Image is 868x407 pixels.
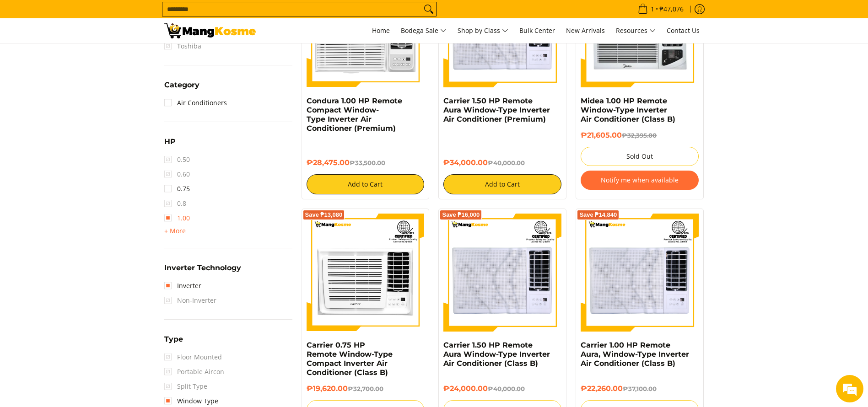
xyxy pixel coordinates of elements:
[616,25,656,37] span: Resources
[164,152,190,167] span: 0.50
[367,18,394,43] a: Home
[307,96,402,133] a: Condura 1.00 HP Remote Compact Window-Type Inverter Air Conditioner (Premium)
[164,278,201,293] a: Inverter
[307,174,425,194] button: Add to Cart
[581,384,699,393] h6: ₱22,260.00
[164,96,227,110] a: Air Conditioners
[581,96,675,123] a: Midea 1.00 HP Remote Window-Type Inverter Air Conditioner (Class B)
[265,18,704,43] nav: Main Menu
[421,2,436,16] button: Search
[305,212,343,218] span: Save ₱13,080
[164,81,199,89] span: Category
[164,379,207,394] span: Split Type
[164,196,186,211] span: 0.8
[164,336,183,343] span: Type
[164,182,190,196] a: 0.75
[611,18,660,43] a: Resources
[581,341,689,368] a: Carrier 1.00 HP Remote Aura, Window-Type Inverter Air Conditioner (Class B)
[561,18,609,43] a: New Arrivals
[372,26,390,35] span: Home
[443,384,561,393] h6: ₱24,000.00
[164,23,256,38] img: Bodega Sale Aircon l Mang Kosme: Home Appliances Warehouse Sale Window Type
[443,158,561,167] h6: ₱34,000.00
[350,159,385,166] del: ₱33,500.00
[667,26,700,35] span: Contact Us
[488,385,525,392] del: ₱40,000.00
[658,6,685,12] span: ₱47,076
[164,227,186,235] span: + More
[566,26,605,35] span: New Arrivals
[164,225,186,236] summary: Open
[443,341,550,368] a: Carrier 1.50 HP Remote Aura Window-Type Inverter Air Conditioner (Class B)
[515,18,560,43] a: Bulk Center
[164,167,190,182] span: 0.60
[488,159,525,166] del: ₱40,000.00
[443,174,561,194] button: Add to Cart
[443,96,550,123] a: Carrier 1.50 HP Remote Aura Window-Type Inverter Air Conditioner (Premium)
[164,211,190,225] a: 1.00
[164,336,183,350] summary: Open
[164,138,176,145] span: HP
[622,132,657,139] del: ₱32,395.00
[442,212,480,218] span: Save ₱16,000
[401,25,447,37] span: Bodega Sale
[164,264,241,278] summary: Open
[164,293,216,308] span: Non-Inverter
[623,385,657,392] del: ₱37,100.00
[458,25,508,37] span: Shop by Class
[348,385,383,392] del: ₱32,700.00
[519,26,555,35] span: Bulk Center
[581,214,699,332] img: Carrier 1.00 HP Remote Aura, Window-Type Inverter Air Conditioner (Class B)
[443,214,561,332] img: Carrier 1.50 HP Remote Aura Window-Type Inverter Air Conditioner (Class B)
[396,18,451,43] a: Bodega Sale
[164,138,176,152] summary: Open
[453,18,513,43] a: Shop by Class
[581,147,699,166] button: Sold Out
[649,6,656,12] span: 1
[662,18,704,43] a: Contact Us
[164,364,224,379] span: Portable Aircon
[307,341,393,377] a: Carrier 0.75 HP Remote Window-Type Compact Inverter Air Conditioner (Class B)
[164,350,222,364] span: Floor Mounted
[579,212,617,218] span: Save ₱14,840
[307,384,425,393] h6: ₱19,620.00
[635,4,686,14] span: •
[307,214,425,332] img: Carrier 0.75 HP Remote Window-Type Compact Inverter Air Conditioner (Class B)
[581,171,699,190] button: Notify me when available
[164,81,199,96] summary: Open
[164,39,201,54] span: Toshiba
[164,264,241,272] span: Inverter Technology
[307,158,425,167] h6: ₱28,475.00
[581,131,699,140] h6: ₱21,605.00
